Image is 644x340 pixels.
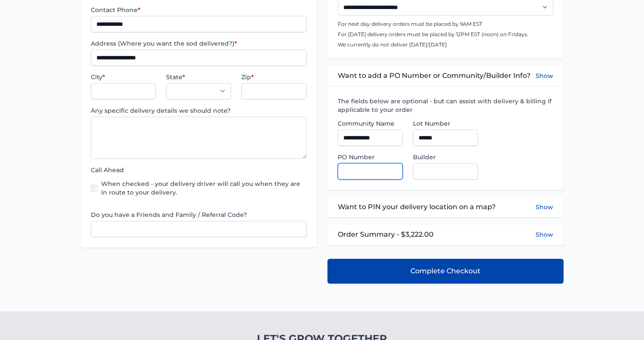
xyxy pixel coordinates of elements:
span: Want to PIN your delivery location on a map? [338,202,496,212]
span: Want to add a PO Number or Community/Builder Info? [338,71,530,81]
label: Zip [241,73,306,81]
p: We currently do not deliver [DATE]/[DATE] [338,41,553,48]
p: For next day delivery orders must be placed by 9AM EST [338,21,553,28]
label: Builder [413,153,478,161]
label: The fields below are optional - but can assist with delivery & billing if applicable to your order [338,97,553,114]
span: Order Summary - $3,222.00 [338,229,434,240]
label: Any specific delivery details we should note? [91,106,306,115]
label: Lot Number [413,119,478,128]
label: When checked - your delivery driver will call you when they are in route to your delivery. [101,179,306,197]
button: Show [536,71,553,81]
label: Call Ahead [91,166,306,174]
button: Show [536,202,553,212]
label: Contact Phone [91,6,306,14]
label: Do you have a Friends and Family / Referral Code? [91,210,306,219]
button: Show [536,230,553,239]
label: Community Name [338,119,403,128]
button: Complete Checkout [327,259,564,284]
label: PO Number [338,153,403,161]
label: State [166,73,231,81]
span: Complete Checkout [410,266,481,276]
p: For [DATE] delivery orders must be placed by 12PM EST (noon) on Fridays. [338,31,553,38]
label: City [91,73,156,81]
label: Address (Where you want the sod delivered?) [91,39,306,48]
